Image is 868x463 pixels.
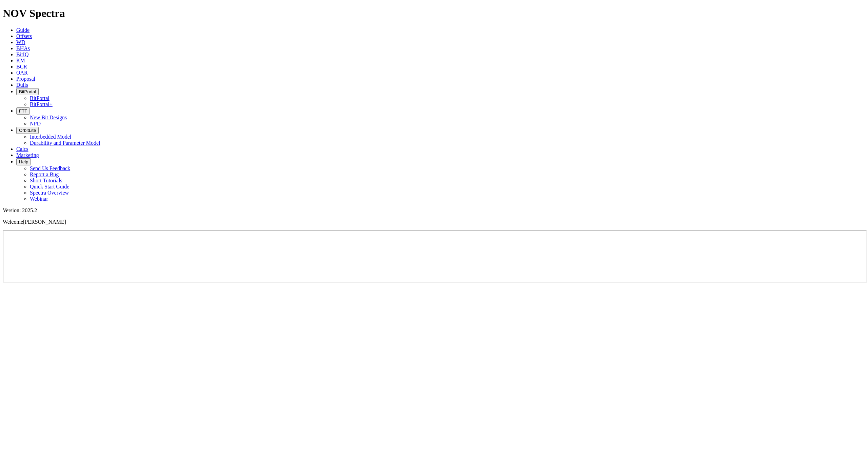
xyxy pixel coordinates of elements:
[16,107,30,115] button: FTT
[16,158,31,165] button: Help
[16,64,27,69] a: BCR
[16,39,25,45] a: WD
[30,196,48,202] a: Webinar
[16,152,39,158] a: Marketing
[30,184,69,189] a: Quick Start Guide
[19,89,36,94] span: BitPortal
[19,108,27,114] span: FTT
[16,76,35,82] a: Proposal
[16,58,25,63] a: KM
[19,159,28,164] span: Help
[16,27,29,33] a: Guide
[16,146,28,152] a: Calcs
[16,70,28,76] a: OAR
[30,115,67,120] a: New Bit Designs
[16,52,28,57] a: BitIQ
[3,219,865,225] p: Welcome
[16,82,28,88] a: Dulls
[3,7,865,20] h1: NOV Spectra
[30,165,70,171] a: Send Us Feedback
[30,134,71,140] a: Interbedded Model
[30,178,62,183] a: Short Tutorials
[30,140,100,146] a: Durability and Parameter Model
[30,172,59,177] a: Report a Bug
[16,45,30,51] a: BHAs
[23,219,66,225] span: [PERSON_NAME]
[19,128,36,133] span: OrbitLite
[3,207,865,214] div: Version: 2025.2
[30,95,50,101] a: BitPortal
[16,33,32,39] a: Offsets
[16,127,39,134] button: OrbitLite
[30,101,53,107] a: BitPortal+
[16,88,39,95] button: BitPortal
[30,190,69,196] a: Spectra Overview
[30,121,41,126] a: NPD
